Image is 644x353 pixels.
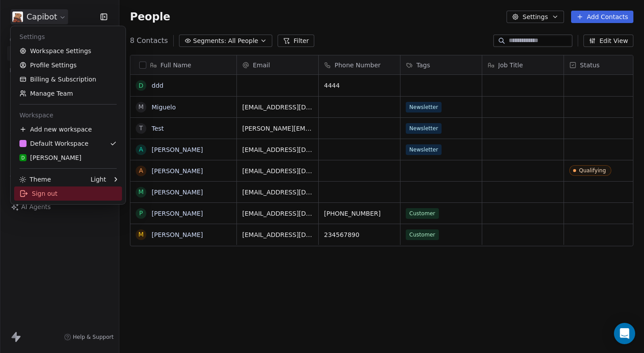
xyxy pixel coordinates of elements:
a: Billing & Subscription [14,72,122,86]
a: Manage Team [14,86,122,101]
div: Workspace [14,108,122,122]
div: Default Workspace [19,139,88,148]
a: Profile Settings [14,58,122,72]
a: Workspace Settings [14,44,122,58]
div: Theme [19,175,51,184]
div: Light [91,175,106,184]
div: Add new workspace [14,122,122,136]
div: Sign out [14,186,122,201]
div: Settings [14,30,122,44]
span: D [21,155,25,161]
div: [PERSON_NAME] [19,153,81,162]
